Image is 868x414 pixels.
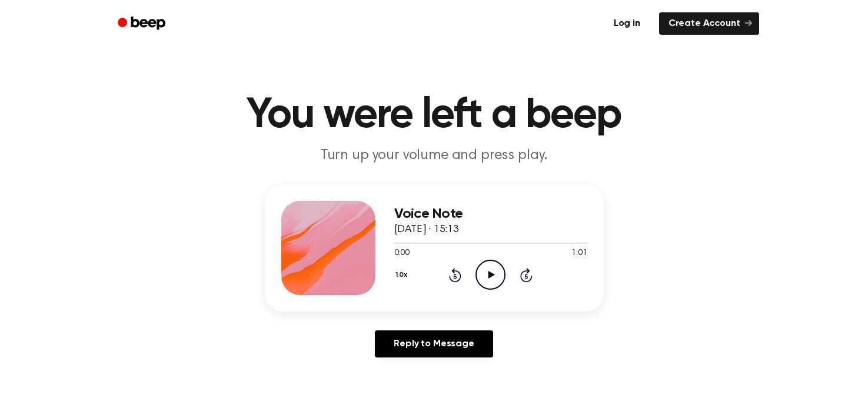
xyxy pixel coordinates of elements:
[133,94,736,137] h1: You were left a beep
[375,330,493,357] a: Reply to Message
[602,10,652,37] a: Log in
[394,247,410,260] span: 0:00
[659,12,759,35] a: Create Account
[208,146,660,165] p: Turn up your volume and press play.
[394,206,587,222] h3: Voice Note
[109,12,176,35] a: Beep
[571,247,587,260] span: 1:01
[394,265,412,285] button: 1.0x
[394,224,459,235] span: [DATE] · 15:13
